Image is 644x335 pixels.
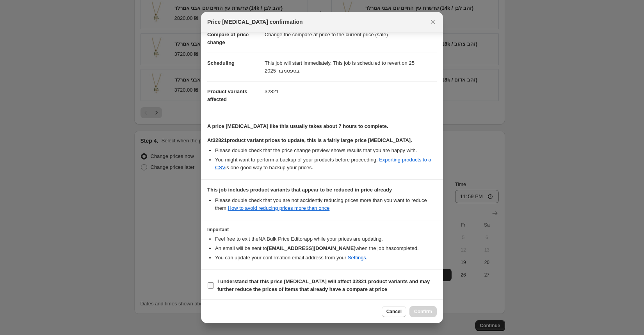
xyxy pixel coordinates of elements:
li: Please double check that the price change preview shows results that you are happy with. [215,147,437,154]
dd: Change the compare at price to the current price (sale) [265,24,437,45]
a: Exporting products to a CSV [215,157,431,170]
span: Cancel [386,308,402,315]
h3: Important [207,227,437,233]
li: Feel free to exit the NA Bulk Price Editor app while your prices are updating. [215,235,437,243]
button: Close [427,16,438,27]
button: Cancel [382,306,406,317]
li: Please double check that you are not accidently reducing prices more than you want to reduce them [215,197,437,212]
dd: 32821 [265,81,437,102]
dd: This job will start immediately. This job is scheduled to revert on 25 בספטמבר 2025. [265,53,437,81]
span: Scheduling [207,60,235,66]
li: You can update your confirmation email address from your . [215,254,437,262]
span: Product variants affected [207,89,247,102]
b: [EMAIL_ADDRESS][DOMAIN_NAME] [267,245,356,251]
span: Price [MEDICAL_DATA] confirmation [207,18,303,26]
b: At 32821 product variant prices to update, this is a fairly large price [MEDICAL_DATA]. [207,137,412,143]
li: An email will be sent to when the job has completed . [215,245,437,252]
a: How to avoid reducing prices more than once [228,205,330,211]
b: A price [MEDICAL_DATA] like this usually takes about 7 hours to complete. [207,123,388,129]
li: You might want to perform a backup of your products before proceeding. is one good way to backup ... [215,156,437,172]
b: This job includes product variants that appear to be reduced in price already [207,187,392,193]
b: I understand that this price [MEDICAL_DATA] will affect 32821 product variants and may further re... [217,278,430,292]
a: Settings [348,255,366,261]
